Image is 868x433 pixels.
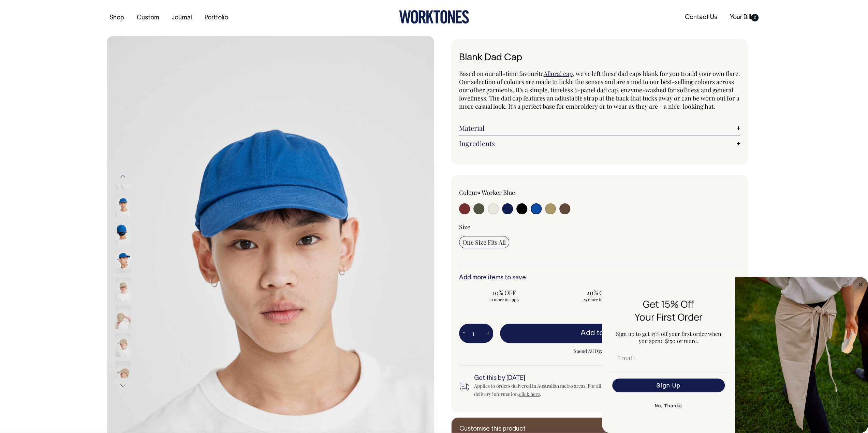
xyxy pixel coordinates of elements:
button: No, Thanks [611,399,726,413]
h1: Blank Dad Cap [459,53,740,63]
button: + [483,327,493,340]
h6: Customise this product [459,426,569,433]
button: Add to bill —AUD25.00 [500,324,740,343]
div: Size [459,223,740,231]
span: 10% OFF [462,289,546,297]
img: worker-blue [115,221,131,245]
button: Next [118,378,128,393]
span: One Size Fits All [462,238,506,246]
a: Contact Us [682,12,720,23]
span: , we've left these dad caps blank for you to add your own flare. Our selection of colours are mad... [459,69,740,110]
img: washed-khaki [115,305,131,329]
input: One Size Fits All [459,236,509,248]
div: Colour [459,188,572,197]
span: Spend AUD350 more to get FREE SHIPPING [500,347,740,355]
button: - [459,327,469,340]
a: Material [459,124,740,132]
span: 25 more to apply [557,297,640,302]
label: Worker Blue [482,188,515,197]
img: washed-khaki [115,277,131,301]
span: Get 15% Off [643,297,694,310]
a: Shop [107,12,127,24]
div: FLYOUT Form [602,277,868,433]
span: 20% OFF [557,289,640,297]
a: Portfolio [202,12,231,24]
a: Allora! cap [544,69,573,78]
span: Add to bill [580,330,614,337]
span: 10 more to apply [462,297,546,302]
a: click here [519,391,540,397]
span: • [478,188,481,197]
span: 0 [751,14,759,21]
a: Your Bill0 [727,12,761,23]
img: worker-blue [115,194,131,217]
h6: Get this by [DATE] [474,375,613,382]
h6: Add more items to save [459,275,740,281]
button: Sign Up [612,378,725,392]
button: Previous [118,169,128,184]
input: 10% OFF 10 more to apply [459,287,549,304]
img: 5e34ad8f-4f05-4173-92a8-ea475ee49ac9.jpeg [735,277,868,433]
div: Applies to orders delivered in Australian metro areas. For all delivery information, . [474,382,613,398]
input: Email [612,351,725,365]
input: 20% OFF 25 more to apply [553,287,644,304]
span: Sign up to get 15% off your first order when you spend $150 or more. [616,330,721,344]
img: washed-khaki [115,361,131,385]
img: washed-khaki [115,333,131,357]
img: worker-blue [115,249,131,273]
a: Ingredients [459,139,740,148]
span: Your First Order [635,310,703,323]
button: Close dialog [856,280,865,289]
span: Based on our all-time favourite [459,69,544,78]
a: Custom [134,12,162,24]
a: Journal [169,12,195,24]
